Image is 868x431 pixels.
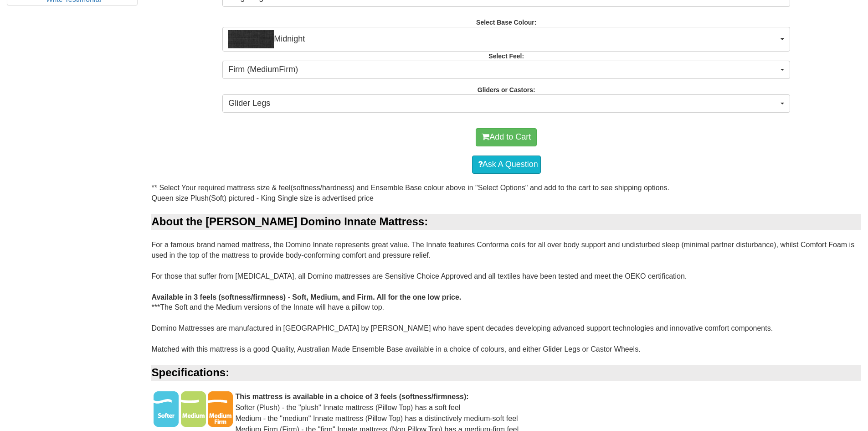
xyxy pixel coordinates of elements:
[222,27,790,52] button: MidnightMidnight
[476,19,536,26] strong: Select Base Colour:
[151,214,861,229] div: About the [PERSON_NAME] Domino Innate Mattress:
[228,30,274,48] img: Midnight
[222,61,790,79] button: Firm (MediumFirm)
[488,52,524,60] strong: Select Feel:
[151,293,461,301] b: Available in 3 feels (softness/firmness) - Soft, Medium, and Firm. All for the one low price.
[151,365,861,380] div: Specifications:
[154,391,179,427] img: Plush Firmness
[472,156,541,174] a: Ask A Question
[235,393,468,400] b: This mattress is available in a choice of 3 feels (softness/firmness):
[222,94,790,113] button: Glider Legs
[228,98,778,109] span: Glider Legs
[181,391,206,427] img: Medium Firmness
[478,86,535,93] strong: Gliders or Castors:
[208,391,233,427] img: MediumFirm Firmness
[228,64,778,76] span: Firm (MediumFirm)
[228,30,778,48] span: Midnight
[476,128,537,146] button: Add to Cart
